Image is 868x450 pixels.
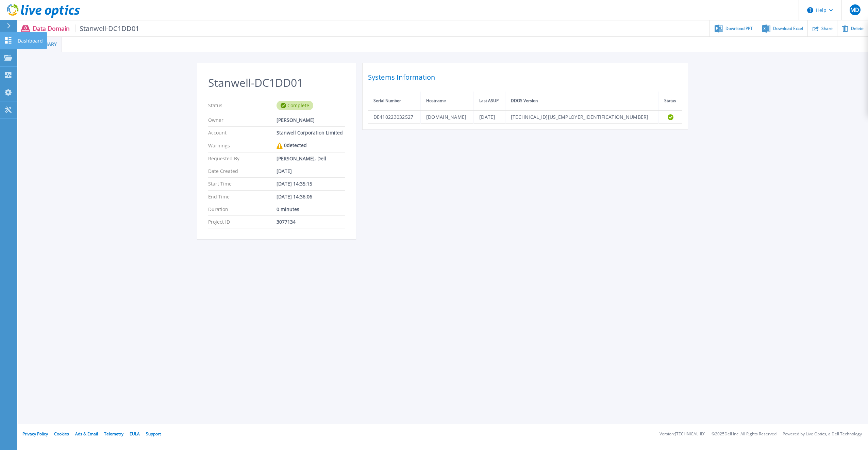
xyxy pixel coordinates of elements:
[420,92,473,110] th: Hostname
[208,117,277,123] p: Owner
[277,156,345,161] div: [PERSON_NAME], Dell
[712,432,777,436] li: © 2025 Dell Inc. All Rights Reserved
[277,219,345,225] div: 3077134
[75,25,139,32] span: Stanwell-DC1DD01
[505,92,658,110] th: DDOS Version
[277,143,345,149] div: 0 detected
[277,181,345,187] div: [DATE] 14:35:15
[208,77,345,89] h2: Stanwell-DC1DD01
[208,130,277,135] p: Account
[773,27,803,31] span: Download Excel
[130,431,140,437] a: EULA
[821,27,833,31] span: Share
[368,71,682,83] h2: Systems Information
[725,27,753,31] span: Download PPT
[54,431,69,437] a: Cookies
[208,143,277,149] p: Warnings
[277,130,345,135] div: Stanwell Corporation Limited
[18,32,43,50] p: Dashboard
[208,101,277,110] p: Status
[75,431,98,437] a: Ads & Email
[850,7,859,13] span: MD
[208,168,277,174] p: Date Created
[277,168,345,174] div: [DATE]
[851,27,864,31] span: Delete
[277,101,313,110] div: Complete
[146,431,161,437] a: Support
[277,117,345,123] div: [PERSON_NAME]
[208,181,277,187] p: Start Time
[208,156,277,161] p: Requested By
[208,219,277,225] p: Project ID
[22,431,48,437] a: Privacy Policy
[474,110,505,124] td: [DATE]
[277,194,345,199] div: [DATE] 14:36:06
[658,92,682,110] th: Status
[368,110,421,124] td: DE410223032527
[420,110,473,124] td: [DOMAIN_NAME]
[368,92,421,110] th: Serial Number
[208,207,277,212] p: Duration
[505,110,658,124] td: [TECHNICAL_ID][US_EMPLOYER_IDENTIFICATION_NUMBER]
[474,92,505,110] th: Last ASUP
[660,432,705,436] li: Version: [TECHNICAL_ID]
[277,207,345,212] div: 0 minutes
[783,432,862,436] li: Powered by Live Optics, a Dell Technology
[104,431,123,437] a: Telemetry
[33,25,139,32] p: Data Domain
[208,194,277,199] p: End Time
